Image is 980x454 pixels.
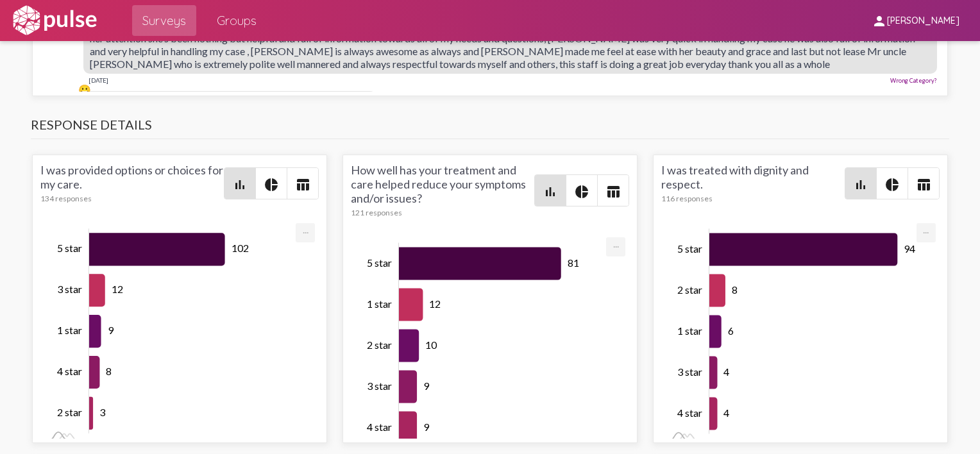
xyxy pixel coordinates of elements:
tspan: 4 [723,406,729,418]
tspan: 1 star [367,297,392,309]
mat-icon: pie_chart [884,177,900,192]
a: Export [Press ENTER or use arrow keys to navigate] [917,223,936,235]
mat-icon: bar_chart [232,177,248,192]
g: Chart [57,228,299,434]
div: How well has your treatment and care helped reduce your symptoms and/or issues? [351,163,534,217]
div: [DATE] [89,76,108,84]
tspan: 5 star [57,242,82,254]
g: Series [399,247,561,444]
tspan: 3 star [367,379,392,391]
g: Series [89,233,225,430]
tspan: 4 star [57,365,82,377]
g: Chart [367,242,609,448]
tspan: 4 [723,365,729,377]
div: I was treated with dignity and respect. [661,163,845,203]
a: Wrong Category? [890,77,937,84]
tspan: 94 [904,242,915,254]
div: 116 responses [661,194,845,203]
img: white-logo.svg [10,4,99,37]
tspan: 12 [430,297,441,309]
tspan: 12 [112,283,123,295]
tspan: 10 [425,338,437,350]
mat-icon: bar_chart [853,177,868,192]
tspan: 9 [107,324,114,336]
tspan: 9 [423,420,430,432]
tspan: 3 [99,406,106,418]
mat-icon: pie_chart [574,184,589,199]
span: Surveys [142,9,186,32]
tspan: 102 [232,242,249,254]
tspan: 8 [106,365,112,377]
button: Table view [598,175,629,206]
mat-icon: table_chart [916,177,931,192]
div: 134 responses [40,194,224,203]
button: [PERSON_NAME] [861,8,970,32]
tspan: 3 star [677,365,702,377]
h3: Response Details [31,117,949,139]
tspan: 4 star [367,420,392,432]
tspan: 5 star [677,242,702,254]
a: Surveys [132,5,196,36]
mat-icon: table_chart [605,184,621,199]
button: Pie style chart [877,168,908,199]
span: [PERSON_NAME] [887,15,959,27]
tspan: 2 star [57,406,82,418]
div: 121 responses [351,208,534,217]
div: 😀 [78,83,91,96]
tspan: 2 star [367,338,392,350]
tspan: 8 [732,283,738,295]
button: Pie style chart [256,168,287,199]
button: Table view [287,168,318,199]
button: Bar chart [224,168,255,199]
tspan: 4 star [677,406,702,418]
g: Series [709,233,897,430]
div: I was provided options or choices for my care. [40,163,224,203]
tspan: 1 star [677,324,702,336]
mat-icon: bar_chart [543,184,558,199]
button: Table view [908,168,939,199]
tspan: 3 star [57,283,82,295]
tspan: 6 [727,324,733,336]
tspan: 1 star [57,324,82,336]
button: Bar chart [535,175,566,206]
button: Bar chart [845,168,876,199]
tspan: 5 star [367,256,392,268]
tspan: 9 [423,379,430,391]
a: Groups [207,5,267,36]
a: Export [Press ENTER or use arrow keys to navigate] [606,237,625,249]
tspan: 81 [568,256,579,268]
a: Export [Press ENTER or use arrow keys to navigate] [296,223,315,235]
g: Chart [677,228,919,434]
mat-icon: person [872,13,887,29]
mat-icon: pie_chart [264,177,279,192]
span: Staff was excellent special thanks to [PERSON_NAME] for being so polite kindhearted and respectfu... [90,19,925,70]
span: Groups [217,9,257,32]
mat-icon: table_chart [295,177,310,192]
button: Pie style chart [566,175,597,206]
tspan: 2 star [677,283,702,295]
